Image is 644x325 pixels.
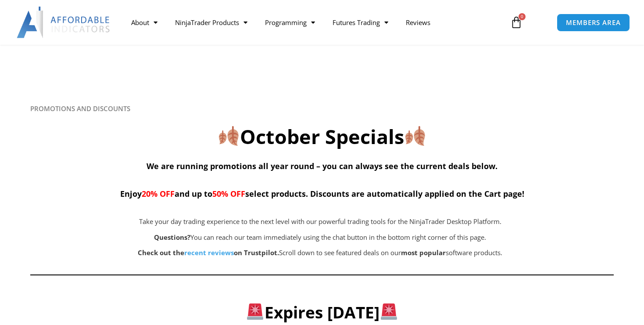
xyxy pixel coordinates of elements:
a: Reviews [397,12,439,32]
strong: Questions? [154,233,190,242]
span: MEMBERS AREA [566,19,621,26]
h3: Expires [DATE] [45,302,600,323]
span: 0 [519,13,526,20]
b: most popular [401,248,446,257]
a: Programming [256,12,324,32]
img: 🚨 [381,303,397,320]
a: 0 [497,10,536,35]
img: 🚨 [247,303,263,320]
nav: Menu [122,12,502,32]
p: You can reach our team immediately using the chat button in the bottom right corner of this page. [74,231,566,244]
h6: PROMOTIONS AND DISCOUNTS [30,105,614,113]
span: Enjoy and up to select products. Discounts are automatically applied on the Cart page! [120,188,524,199]
a: About [122,12,166,32]
strong: Check out the on Trustpilot. [138,248,279,257]
h2: October Specials [30,124,614,150]
a: Futures Trading [324,12,397,32]
img: 🍂 [405,126,425,146]
a: recent reviews [184,248,234,257]
img: LogoAI | Affordable Indicators – NinjaTrader [17,7,111,38]
span: We are running promotions all year round – you can always see the current deals below. [147,161,497,171]
span: 50% OFF [212,188,245,199]
p: Scroll down to see featured deals on our software products. [74,247,566,259]
a: MEMBERS AREA [557,14,630,32]
span: Take your day trading experience to the next level with our powerful trading tools for the NinjaT... [139,217,501,226]
a: NinjaTrader Products [166,12,256,32]
img: 🍂 [219,126,239,146]
span: 20% OFF [142,188,175,199]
